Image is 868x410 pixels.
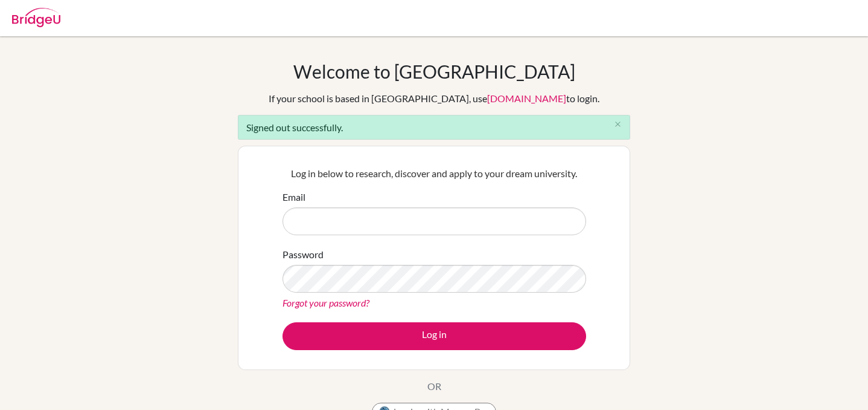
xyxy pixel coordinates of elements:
button: Close [605,116,630,134]
a: Forgot your password? [282,297,369,308]
p: Log in below to research, discover and apply to your dream university. [282,166,586,181]
i: close [613,120,622,129]
div: Signed out successfully. [238,115,630,140]
a: [DOMAIN_NAME] [487,93,566,104]
img: Bridge-U [12,8,60,27]
h1: Welcome to [GEOGRAPHIC_DATA] [293,60,575,82]
label: Email [282,190,305,204]
button: Log in [282,322,586,350]
label: Password [282,247,324,262]
p: OR [427,379,441,394]
div: If your school is based in [GEOGRAPHIC_DATA], use to login. [269,91,599,106]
